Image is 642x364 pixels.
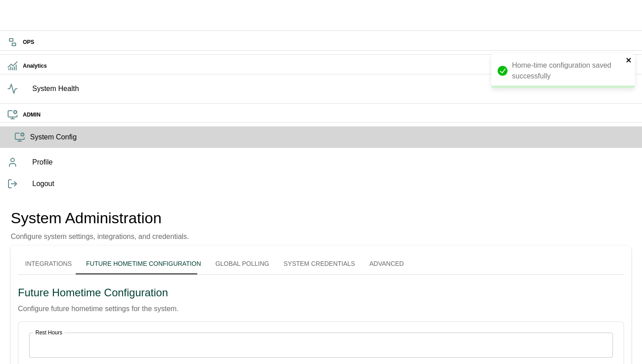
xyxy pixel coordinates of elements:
[11,231,189,242] p: Configure system settings, integrations, and credentials.
[276,253,362,274] button: System Credentials
[32,157,635,168] span: Profile
[626,56,632,65] button: close
[491,54,635,88] div: Home-time configuration saved successfully
[32,178,635,189] span: Logout
[23,38,635,47] h6: OPS
[79,253,208,274] button: Future Hometime Configuration
[35,329,62,336] label: Rest Hours
[362,253,411,274] button: Advanced
[30,132,635,143] span: System Config
[18,303,624,314] p: Configure future hometime settings for the system.
[18,253,624,274] div: system administration tabs
[23,62,635,70] h6: Analytics
[23,111,635,119] h6: ADMIN
[18,286,624,300] h5: Future Hometime Configuration
[11,209,189,228] h4: System Administration
[32,83,635,94] span: System Health
[18,253,79,274] button: Integrations
[208,253,276,274] button: Global Polling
